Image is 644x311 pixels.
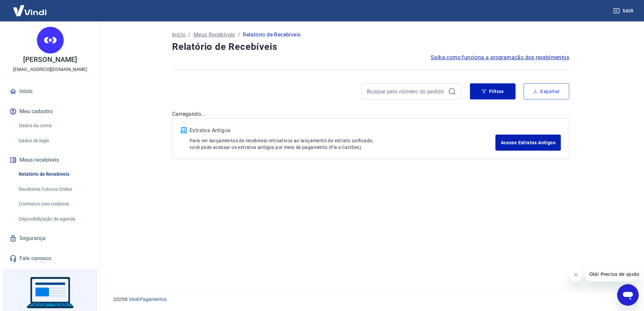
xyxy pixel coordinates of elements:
a: Saiba como funciona a programação dos recebimentos [431,54,569,62]
iframe: Close message [569,268,583,282]
a: Acesse Extratos Antigos [495,135,561,151]
p: Extratos Antigos [190,127,495,135]
iframe: Button to launch messaging window [617,284,639,306]
a: Fale conosco [8,251,92,266]
p: [EMAIL_ADDRESS][DOMAIN_NAME] [13,66,87,73]
img: Vindi [8,0,52,21]
a: Segurança [8,231,92,246]
button: Filtros [470,83,516,99]
p: Carregando... [172,110,569,118]
p: Para ver lançamentos de recebíveis retroativos ao lançamento do extrato unificado, você pode aces... [190,137,495,151]
p: [PERSON_NAME] [23,56,77,63]
a: Disponibilização de agenda [16,212,92,226]
img: 4b94cd8d-417a-4d60-b172-6431a586c38e.jpeg [37,27,64,54]
span: Olá! Precisa de ajuda? [4,5,56,10]
p: Relatório de Recebíveis [243,31,301,39]
button: Meu cadastro [8,104,92,119]
a: Contratos com credores [16,197,92,211]
h4: Relatório de Recebíveis [172,40,569,54]
a: Dados de login [16,134,92,148]
a: Vindi Pagamentos [129,297,167,302]
a: Relatório de Recebíveis [16,167,92,181]
button: Meus recebíveis [8,153,92,167]
a: Meus Recebíveis [194,31,235,39]
p: / [188,31,191,39]
button: Sair [612,5,636,17]
a: Início [172,31,185,39]
iframe: Message from company [585,267,639,282]
img: ícone [180,127,187,133]
p: 2025 © [113,296,628,303]
p: / [238,31,240,39]
a: Início [8,84,92,99]
input: Busque pelo número do pedido [367,86,445,96]
a: Recebíveis Futuros Online [16,182,92,196]
button: Exportar [524,83,569,99]
a: Dados da conta [16,119,92,133]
